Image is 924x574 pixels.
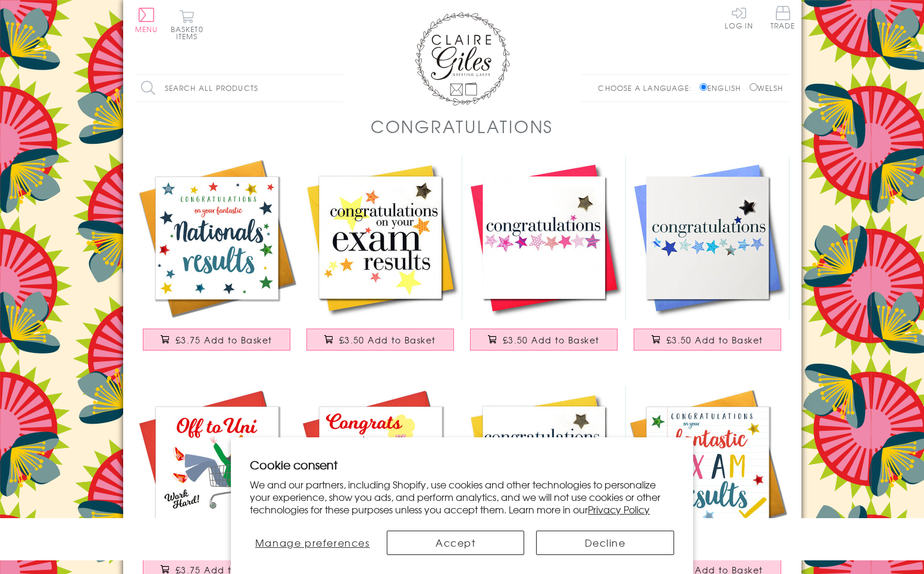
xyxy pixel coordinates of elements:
[250,478,674,515] p: We and our partners, including Shopify, use cookies and other technologies to personalize your ex...
[750,83,757,91] input: Welsh
[626,156,790,362] a: Congratulations Card, Blue Stars, Embellished with a padded star £3.50 Add to Basket
[634,329,781,351] button: £3.50 Add to Basket
[331,75,343,102] input: Search
[171,10,203,40] button: Basket0 items
[135,24,158,34] span: Menu
[176,334,272,346] span: £3.75 Add to Basket
[250,456,674,473] h2: Cookie consent
[462,156,626,320] img: Congratulations Card, Pink Stars, Embellished with a padded star
[135,156,299,320] img: Congratulations National Exam Results Card, Star, Embellished with pompoms
[135,8,158,33] button: Menu
[143,329,290,351] button: £3.75 Add to Basket
[626,386,790,550] img: Exam Congratulations Card, Star, fantastic results, Embellished with pompoms
[135,75,343,102] input: Search all products
[666,334,763,346] span: £3.50 Add to Basket
[700,83,707,91] input: English
[750,83,784,93] label: Welsh
[462,386,626,550] img: Congratulations Graduation Card, Embellished with a padded star
[588,502,650,516] a: Privacy Policy
[700,83,747,93] label: English
[135,386,299,550] img: Congratulations and Good Luck Card, Off to Uni, Embellished with pompoms
[462,156,626,362] a: Congratulations Card, Pink Stars, Embellished with a padded star £3.50 Add to Basket
[503,334,600,346] span: £3.50 Add to Basket
[299,156,462,320] img: Congratulations Card, exam results, Embellished with a padded star
[250,531,375,555] button: Manage preferences
[770,6,795,29] span: Trade
[255,535,370,550] span: Manage preferences
[176,24,203,42] span: 0 items
[299,156,462,362] a: Congratulations Card, exam results, Embellished with a padded star £3.50 Add to Basket
[135,156,299,362] a: Congratulations National Exam Results Card, Star, Embellished with pompoms £3.75 Add to Basket
[387,531,524,555] button: Accept
[415,12,510,106] img: Claire Giles Greetings Cards
[770,6,795,31] a: Trade
[536,531,674,555] button: Decline
[626,156,790,320] img: Congratulations Card, Blue Stars, Embellished with a padded star
[371,114,553,138] h1: Congratulations
[299,386,462,550] img: New Job Congratulations Card, 9-5 Dolly, Embellished with colourful pompoms
[470,329,618,351] button: £3.50 Add to Basket
[725,6,753,29] a: Log In
[598,83,697,93] p: Choose a language:
[306,329,454,351] button: £3.50 Add to Basket
[339,334,436,346] span: £3.50 Add to Basket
